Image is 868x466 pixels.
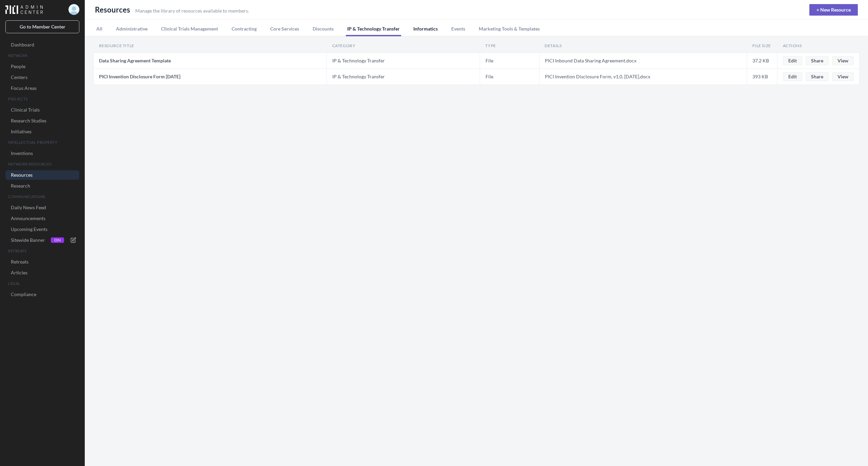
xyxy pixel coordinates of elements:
th: Actions [777,42,860,53]
button: RETREATS [5,246,79,256]
td: PICI Inbound Data Sharing Agreement.docx [539,53,747,69]
td: File [480,53,539,69]
th: Details [539,42,747,53]
a: Inventions [5,149,79,158]
span: PROJECTS [8,96,78,102]
a: Announcements [5,214,79,223]
span: NETWORK RESOURCES [8,161,78,167]
a: Centers [5,73,79,82]
button: COMMUNICATIONS [5,192,79,201]
th: Type [480,42,539,53]
td: 37.2 KB [747,53,777,69]
td: 393 KB [747,69,777,85]
img: Workflow [5,5,43,14]
span: LEGAL [8,281,78,286]
a: Research [5,181,79,191]
button: NETWORK RESOURCES [5,159,79,169]
a: + New Resource [809,4,858,16]
button: Core Services [269,20,300,36]
td: Data Sharing Agreement Template [94,53,327,69]
a: Go to Member Center [5,20,79,33]
a: View [832,56,854,65]
td: IP & Technology Transfer [327,53,480,69]
button: NETWORK [5,51,79,60]
button: Share [806,56,829,65]
span: NETWORK [8,53,78,58]
a: Clinical Trials [5,105,79,115]
a: View [832,72,854,81]
button: IP & Technology Transfer [346,20,401,36]
td: PICI Invention Disclosure Form, v1.0, [DATE].docx [539,69,747,85]
button: All [95,20,104,36]
button: Discounts [311,20,335,36]
a: Focus Areas [5,83,79,93]
a: Compliance [5,290,79,299]
button: Informatics [412,20,439,36]
a: People [5,62,79,71]
button: Contracting [230,20,258,36]
td: File [480,69,539,85]
span: ON [51,237,64,243]
a: Retreats [5,257,79,267]
nav: Tabs [95,20,858,36]
th: Resource Title [94,42,327,53]
h1: Resources [95,5,135,15]
span: COMMUNICATIONS [8,194,78,199]
button: Edit [783,56,802,65]
button: Marketing Tools & Templates [477,20,541,36]
td: IP & Technology Transfer [327,69,480,85]
td: PICI Invention Disclosure Form [DATE] [94,69,327,85]
span: RETREATS [8,248,78,254]
button: LEGAL [5,279,79,288]
a: Research Studies [5,116,79,125]
a: Daily News Feed [5,203,79,212]
p: Manage the library of resources available to members. [135,7,249,14]
a: Resources [5,170,79,180]
a: Initiatives [5,127,79,136]
button: Administrative [115,20,149,36]
button: Edit [783,72,802,81]
button: INTELLECTUAL PROPERTY [5,138,79,147]
a: Articles [5,268,79,277]
button: Events [450,20,467,36]
a: Upcoming Events [5,225,79,234]
button: Clinical Trials Management [160,20,219,36]
th: Category [327,42,480,53]
button: PROJECTS [5,94,79,104]
button: Share [806,72,829,81]
th: File Size [747,42,777,53]
span: INTELLECTUAL PROPERTY [8,140,78,145]
a: Dashboard [5,40,79,50]
button: Sitewide BannerON [5,235,79,245]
